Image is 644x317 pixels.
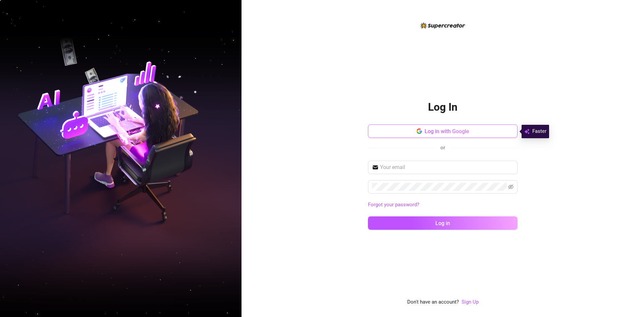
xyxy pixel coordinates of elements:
a: Sign Up [462,298,479,306]
a: Forgot your password? [368,202,419,208]
a: Sign Up [462,299,479,305]
a: Forgot your password? [368,201,518,209]
span: Log in with Google [425,128,469,135]
span: Don't have an account? [407,298,459,306]
button: Log in [368,216,518,230]
img: logo-BBDzfeDw.svg [421,22,465,29]
span: Faster [532,127,546,136]
button: Log in with Google [368,124,518,138]
span: Log in [435,220,450,226]
h2: Log In [428,100,458,114]
span: or [440,145,445,151]
span: eye-invisible [508,184,514,190]
img: svg%3e [524,127,530,136]
input: Your email [380,163,514,171]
